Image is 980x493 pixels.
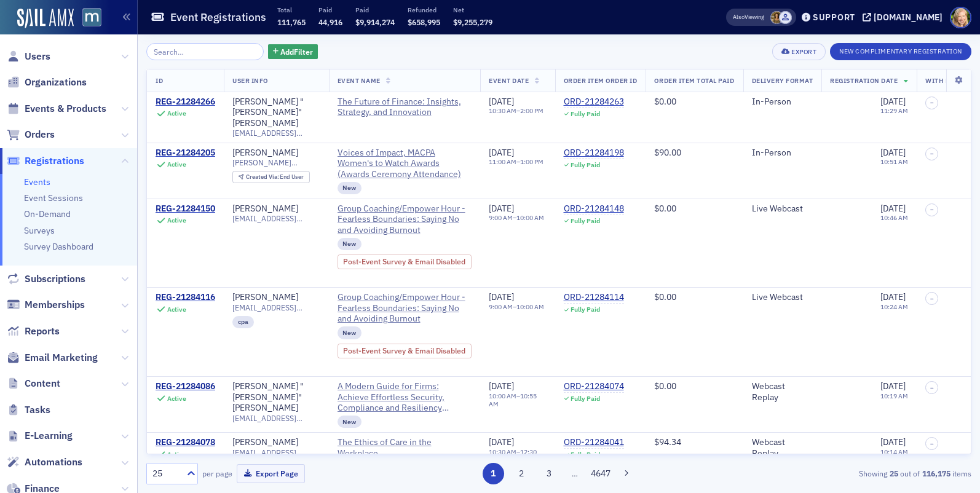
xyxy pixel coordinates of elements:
div: Fully Paid [571,451,600,459]
span: Group Coaching/Empower Hour - Fearless Boundaries: Saying No and Avoiding Burnout [338,203,472,236]
span: E-Learning [25,429,73,443]
a: Memberships [7,298,85,312]
a: ORD-21284148 [564,203,624,215]
div: 25 [152,467,180,480]
div: Support [813,12,855,23]
a: Reports [7,325,60,338]
span: [DATE] [489,436,514,448]
span: Event Name [338,76,381,85]
div: Also [733,13,745,21]
span: 44,916 [318,17,342,27]
button: [DOMAIN_NAME] [863,13,947,22]
div: REG-21284205 [156,148,215,159]
span: Registration Date [830,76,898,85]
a: Events [24,176,50,187]
button: Export [772,43,826,60]
div: – [489,214,544,222]
span: – [930,440,934,448]
span: Delivery Format [752,76,813,85]
time: 1:00 PM [520,157,543,166]
a: Content [7,377,60,390]
span: – [930,384,934,392]
div: – [489,448,547,464]
a: Orders [7,128,55,141]
span: $94.34 [654,436,681,448]
span: $0.00 [654,381,676,392]
span: $90.00 [654,147,681,158]
time: 11:29 AM [880,106,908,115]
div: cpa [232,316,254,328]
a: View Homepage [74,8,101,29]
span: 111,765 [277,17,306,27]
div: Active [167,160,186,168]
span: ID [156,76,163,85]
span: The Future of Finance: Insights, Strategy, and Innovation [338,97,472,118]
div: Active [167,109,186,117]
a: Group Coaching/Empower Hour - Fearless Boundaries: Saying No and Avoiding Burnout [338,292,472,325]
div: [DOMAIN_NAME] [874,12,942,23]
div: – [489,107,543,115]
span: [DATE] [880,96,906,107]
div: Live Webcast [752,292,813,303]
a: ORD-21284263 [564,97,624,108]
span: Automations [25,456,82,469]
div: New [338,326,362,339]
span: [EMAIL_ADDRESS][DOMAIN_NAME] [232,214,320,223]
div: New [338,238,362,250]
div: REG-21284086 [156,381,215,392]
span: Created Via : [246,173,280,181]
div: Webcast Replay [752,437,813,459]
div: ORD-21284041 [564,437,624,448]
div: Webcast Replay [752,381,813,403]
p: Paid [355,6,395,14]
div: Active [167,395,186,403]
time: 10:30 AM [489,448,516,456]
span: – [930,206,934,213]
span: Justin Chase [779,11,792,24]
div: Fully Paid [571,217,600,225]
a: Organizations [7,76,87,89]
span: Order Item Order ID [564,76,638,85]
span: [DATE] [880,203,906,214]
a: The Ethics of Care in the Workplace [338,437,472,459]
label: per page [202,468,232,479]
div: Live Webcast [752,203,813,215]
span: Add Filter [280,46,313,57]
span: Orders [25,128,55,141]
a: REG-21284116 [156,292,215,303]
a: Tasks [7,403,50,417]
span: Profile [950,7,971,28]
p: Total [277,6,306,14]
div: Fully Paid [571,306,600,314]
span: Subscriptions [25,272,85,286]
span: Memberships [25,298,85,312]
span: [DATE] [880,147,906,158]
a: A Modern Guide for Firms: Achieve Effortless Security, Compliance and Resiliency (brought to you ... [338,381,472,414]
span: Reports [25,325,60,338]
span: [DATE] [880,436,906,448]
span: User Info [232,76,268,85]
a: On-Demand [24,208,71,219]
span: Viewing [733,13,764,22]
button: 2 [510,463,532,484]
a: REG-21284078 [156,437,215,448]
time: 10:55 AM [489,392,537,408]
a: Email Marketing [7,351,98,365]
a: [PERSON_NAME] [232,148,298,159]
span: $658,995 [408,17,440,27]
span: [EMAIL_ADDRESS][DOMAIN_NAME] [232,128,320,138]
span: Events & Products [25,102,106,116]
div: REG-21284150 [156,203,215,215]
time: 10:46 AM [880,213,908,222]
span: $9,255,279 [453,17,492,27]
time: 9:00 AM [489,213,513,222]
div: ORD-21284114 [564,292,624,303]
span: $0.00 [654,96,676,107]
span: [DATE] [880,291,906,302]
a: [PERSON_NAME] [232,292,298,303]
div: REG-21284266 [156,97,215,108]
